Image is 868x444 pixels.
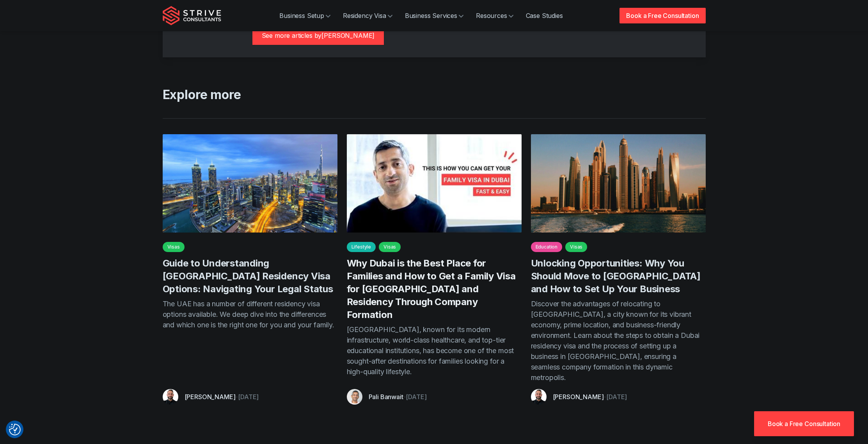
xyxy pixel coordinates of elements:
a: Why Dubai is the Best Place for Families and How to Get a Family Visa for [GEOGRAPHIC_DATA] and R... [347,258,516,320]
a: Book a Free Consultation [619,8,705,23]
a: Guide to Understanding [GEOGRAPHIC_DATA] Residency Visa Options: Navigating Your Legal Status [163,258,333,295]
img: Revisit consent button [9,424,21,435]
a: Lifestyle [347,242,376,252]
img: dubai residence visa [163,134,337,233]
a: Education [531,242,563,252]
img: company formation [531,134,706,233]
h3: Explore more [163,87,662,103]
span: - [235,393,238,401]
button: Consent Preferences [9,424,21,435]
a: Visas [379,242,401,252]
p: [GEOGRAPHIC_DATA], known for its modern infrastructure, world-class healthcare, and top-tier educ... [347,324,522,383]
a: Visas [163,242,185,252]
a: Business Services [399,8,470,23]
time: [DATE] [238,393,259,401]
a: Case Studies [520,8,569,23]
a: [PERSON_NAME] [553,393,604,401]
a: Book a Free Consultation [754,411,854,436]
span: - [604,393,606,401]
a: See more articles by[PERSON_NAME] [252,26,384,45]
a: Pali Banwait [369,393,403,401]
a: Residency Visa [337,8,399,23]
a: Resources [470,8,520,23]
time: [DATE] [606,393,627,401]
p: The UAE has a number of different residency visa options available. We deep dive into the differe... [163,298,337,383]
time: [DATE] [406,393,426,401]
img: aDXDSydWJ-7kSlbU_Untitleddesign-75-.png [163,389,178,405]
p: Discover the advantages of relocating to [GEOGRAPHIC_DATA], a city known for its vibrant economy,... [531,298,706,383]
a: Visas [565,242,587,252]
span: - [403,393,406,401]
img: aDXDSydWJ-7kSlbU_Untitleddesign-75-.png [531,389,547,405]
img: Pali Banwait, CEO, Strive Consultants, Dubai, UAE [347,389,362,405]
a: Business Setup [273,8,337,23]
img: Get Your Family Visa in Dubai Fast & Easy - Dubai Family Visa Requirements [347,134,522,233]
a: Unlocking Opportunities: Why You Should Move to [GEOGRAPHIC_DATA] and How to Set Up Your Business [531,258,701,295]
img: Strive Consultants [163,6,221,25]
a: [PERSON_NAME] [185,393,236,401]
